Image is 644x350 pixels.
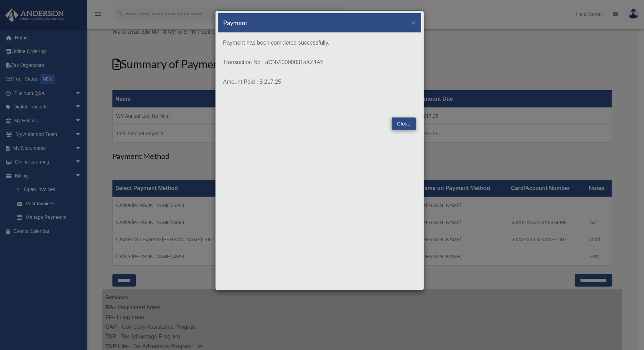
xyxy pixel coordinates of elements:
p: Transaction No : aCNVI0000031aXZ4AY [223,58,416,67]
p: Amount Paid : $ 217.25 [223,77,416,87]
h5: Payment [223,18,248,27]
span: × [411,18,416,26]
p: Payment has been completed successfully. [223,38,416,48]
button: Close [411,19,416,26]
button: Close [392,117,416,130]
